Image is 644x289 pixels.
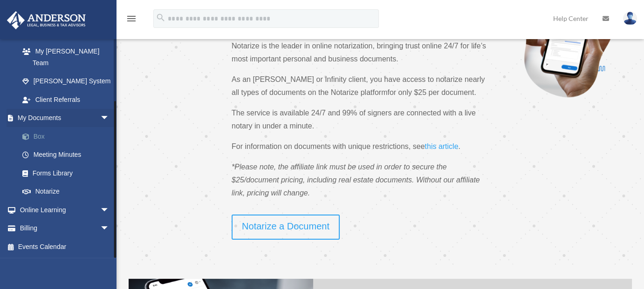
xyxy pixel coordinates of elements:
[232,75,485,96] span: As an [PERSON_NAME] or Infinity client, you have access to notarize nearly all types of documents...
[232,215,340,240] a: Notarize a Document
[13,146,123,164] a: Meeting Minutes
[100,201,119,220] span: arrow_drop_down
[100,219,119,238] span: arrow_drop_down
[126,13,137,24] i: menu
[387,88,476,96] span: for only $25 per document.
[232,42,486,63] span: Notarize is the leader in online notarization, bringing trust online 24/7 for life’s most importa...
[13,164,123,182] a: Forms Library
[156,13,166,23] i: search
[13,127,123,146] a: Box
[13,42,123,72] a: My [PERSON_NAME] Team
[126,16,137,24] a: menu
[4,11,89,29] img: Anderson Advisors Platinum Portal
[7,109,123,128] a: My Documentsarrow_drop_down
[13,72,123,91] a: [PERSON_NAME] System
[232,142,425,150] span: For information on documents with unique restrictions, see
[458,142,460,150] span: .
[7,237,123,256] a: Events Calendar
[425,142,458,155] a: this article
[425,142,458,150] span: this article
[13,182,119,201] a: Notarize
[7,201,123,219] a: Online Learningarrow_drop_down
[232,163,480,197] span: *Please note, the affiliate link must be used in order to secure the $25/document pricing, includ...
[7,219,123,238] a: Billingarrow_drop_down
[232,109,476,130] span: The service is available 24/7 and 99% of signers are connected with a live notary in under a minute.
[623,12,637,25] img: User Pic
[13,90,123,109] a: Client Referrals
[100,109,119,128] span: arrow_drop_down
